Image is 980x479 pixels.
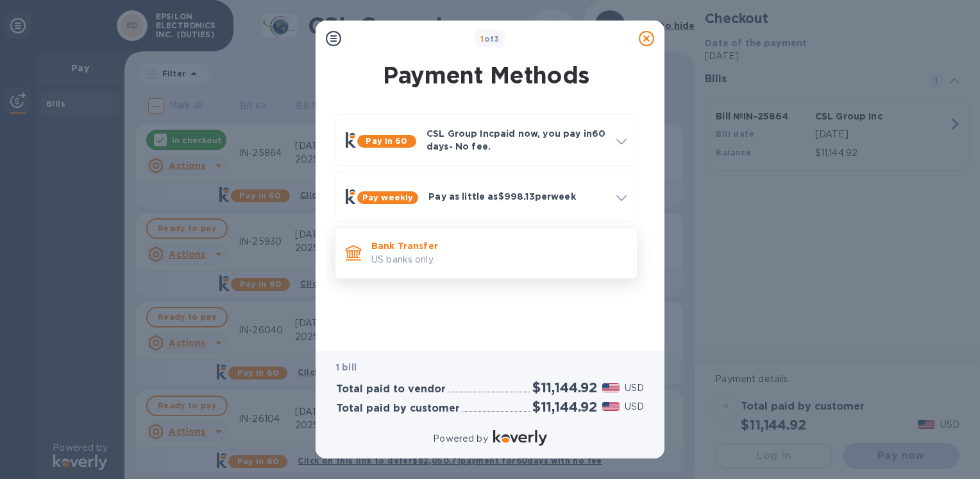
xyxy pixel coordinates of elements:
img: USD [602,383,620,392]
b: 1 bill [336,362,357,372]
p: CSL Group Inc paid now, you pay in 60 days - No fee. [427,127,606,153]
p: USD [625,400,644,414]
h3: Total paid to vendor [336,383,446,396]
p: Powered by [433,432,487,446]
p: USD [625,381,644,395]
h2: $11,144.92 [532,399,597,415]
b: Pay in 60 [366,136,407,146]
p: US banks only. [371,253,627,266]
h3: Total paid by customer [336,403,460,415]
b: of 3 [480,34,500,44]
h2: $11,144.92 [532,379,597,396]
img: USD [602,402,620,411]
h1: Payment Methods [332,62,640,89]
p: Bank Transfer [371,239,627,252]
b: Pay weekly [362,193,413,202]
img: Logo [493,430,547,446]
p: Pay as little as $998.13 per week [428,190,606,203]
span: 1 [480,34,484,44]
